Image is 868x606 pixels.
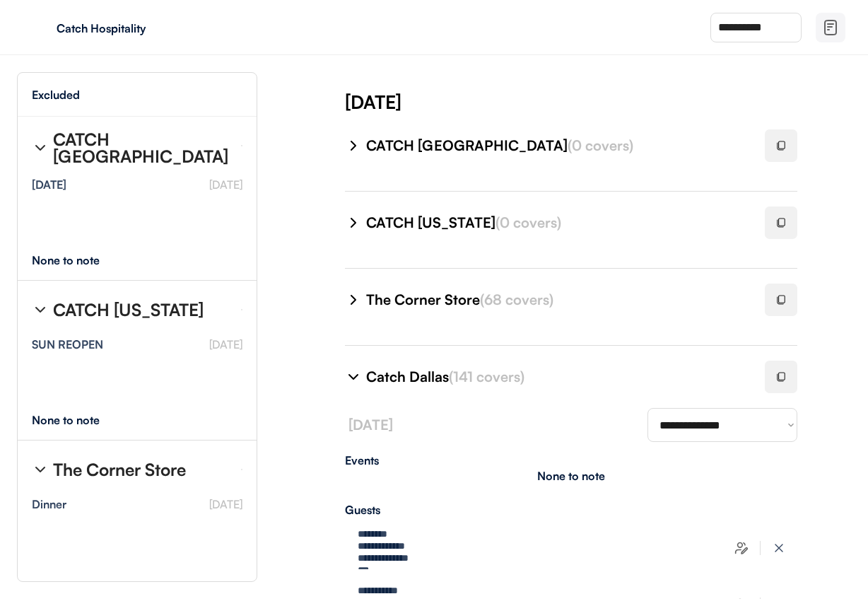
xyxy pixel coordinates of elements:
font: (0 covers) [495,214,561,231]
div: [DATE] [345,89,868,115]
div: CATCH [US_STATE] [366,213,748,233]
div: The Corner Store [53,461,186,478]
font: [DATE] [209,177,242,192]
img: file-02.svg [822,19,839,36]
font: (0 covers) [568,136,633,154]
div: None to note [32,574,126,585]
div: CATCH [GEOGRAPHIC_DATA] [53,131,230,165]
font: (141 covers) [449,368,524,385]
div: Catch Hospitality [57,23,235,34]
img: chevron-right%20%281%29.svg [32,461,49,478]
div: CATCH [US_STATE] [53,301,204,318]
div: SUN REOPEN [32,339,103,350]
img: chevron-right%20%281%29.svg [32,301,49,318]
div: CATCH [GEOGRAPHIC_DATA] [366,136,748,156]
div: Dinner [32,499,66,510]
font: (68 covers) [480,291,553,308]
font: [DATE] [209,497,242,511]
div: None to note [537,470,605,482]
img: x-close%20%283%29.svg [772,541,786,555]
img: users-edit.svg [734,541,749,555]
div: The Corner Store [366,290,748,310]
div: Events [345,455,797,466]
div: Guests [345,504,797,515]
img: chevron-right%20%281%29.svg [345,137,362,154]
div: Catch Dallas [366,367,748,387]
img: chevron-right%20%281%29.svg [345,368,362,385]
img: chevron-right%20%281%29.svg [345,214,362,231]
img: yH5BAEAAAAALAAAAAABAAEAAAIBRAA7 [28,16,51,39]
img: chevron-right%20%281%29.svg [345,291,362,308]
div: None to note [32,255,126,266]
div: None to note [32,414,126,426]
div: [DATE] [32,179,66,190]
img: chevron-right%20%281%29.svg [32,139,49,156]
div: Excluded [32,89,80,100]
font: [DATE] [348,416,393,433]
font: [DATE] [209,337,242,351]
